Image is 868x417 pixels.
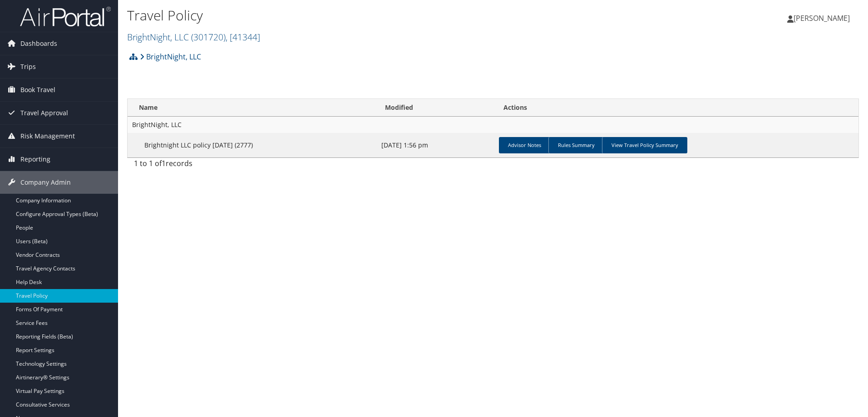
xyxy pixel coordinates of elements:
[20,55,36,78] span: Trips
[128,99,377,117] th: Name: activate to sort column ascending
[377,99,495,117] th: Modified: activate to sort column ascending
[128,133,377,157] td: Brightnight LLC policy [DATE] (2777)
[140,48,201,66] a: BrightNight, LLC
[20,78,55,101] span: Book Travel
[20,125,75,147] span: Risk Management
[787,5,859,32] a: [PERSON_NAME]
[20,102,68,124] span: Travel Approval
[377,133,495,157] td: [DATE] 1:56 pm
[127,31,260,43] a: BrightNight, LLC
[226,31,260,43] span: , [ 41344 ]
[20,148,50,171] span: Reporting
[794,13,850,23] span: [PERSON_NAME]
[20,6,111,27] img: airportal-logo.png
[127,6,615,25] h1: Travel Policy
[191,31,226,43] span: ( 301720 )
[128,117,858,133] td: BrightNight, LLC
[162,158,166,168] span: 1
[134,158,303,173] div: 1 to 1 of records
[495,99,858,117] th: Actions
[20,171,71,194] span: Company Admin
[602,137,687,153] a: View Travel Policy Summary
[20,32,57,55] span: Dashboards
[499,137,550,153] a: Advisor Notes
[548,137,604,153] a: Rules Summary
